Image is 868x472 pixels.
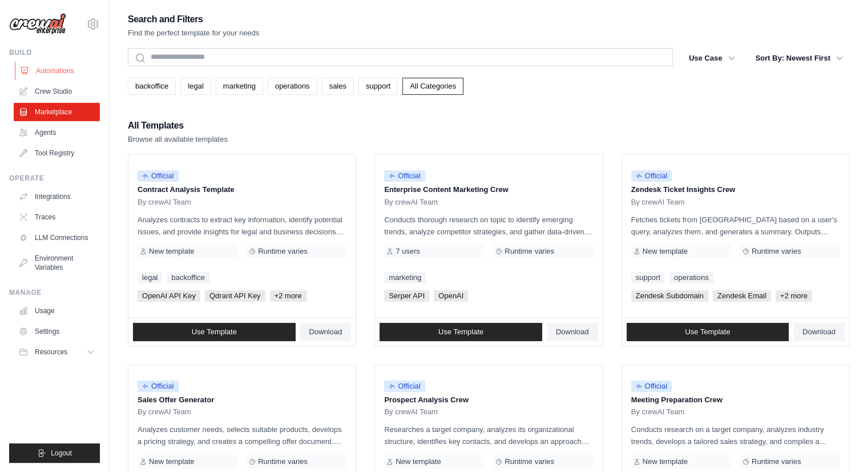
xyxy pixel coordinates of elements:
span: New template [395,457,441,466]
a: Agents [14,123,100,142]
span: Qdrant API Key [205,290,265,302]
a: support [631,272,665,283]
span: Official [138,170,179,182]
a: All Categories [402,78,463,95]
p: Conducts thorough research on topic to identify emerging trends, analyze competitor strategies, a... [384,214,593,238]
p: Researches a target company, analyzes its organizational structure, identifies key contacts, and ... [384,423,593,447]
span: Zendesk Email [713,290,771,302]
a: operations [669,272,713,283]
a: backoffice [128,78,176,95]
span: Official [384,170,425,182]
a: marketing [216,78,263,95]
a: Usage [14,302,100,320]
span: Use Template [192,327,237,337]
span: +2 more [776,290,812,302]
span: Resources [35,347,67,357]
a: Download [300,323,352,341]
p: Zendesk Ticket Insights Crew [631,184,840,195]
span: Official [138,381,179,392]
p: Browse all available templates [128,134,228,145]
p: Enterprise Content Marketing Crew [384,184,593,195]
span: New template [643,247,688,256]
p: Prospect Analysis Crew [384,394,593,406]
span: Runtime varies [504,247,554,256]
a: LLM Connections [14,229,100,247]
a: legal [138,272,162,283]
span: OpenAI API Key [138,290,200,302]
span: By crewAI Team [138,407,191,417]
p: Analyzes contracts to extract key information, identify potential issues, and provide insights fo... [138,214,346,238]
a: Tool Registry [14,144,100,162]
span: Runtime varies [258,457,308,466]
p: Fetches tickets from [GEOGRAPHIC_DATA] based on a user's query, analyzes them, and generates a su... [631,214,840,238]
a: Integrations [14,187,100,206]
span: Official [631,170,672,182]
button: Logout [9,443,100,463]
a: Use Template [380,323,542,341]
h2: Search and Filters [128,11,260,27]
span: Logout [51,449,72,458]
a: marketing [384,272,426,283]
span: Official [631,381,672,392]
span: 7 users [395,247,420,256]
span: Runtime varies [258,247,308,256]
a: support [358,78,398,95]
span: Runtime varies [752,457,801,466]
span: +2 more [270,290,306,302]
a: Settings [14,322,100,341]
p: Analyzes customer needs, selects suitable products, develops a pricing strategy, and creates a co... [138,423,346,447]
span: New template [643,457,688,466]
a: Marketplace [14,103,100,121]
button: Sort By: Newest First [749,48,850,69]
span: OpenAI [434,290,468,302]
a: Traces [14,208,100,226]
span: By crewAI Team [138,198,191,207]
a: Use Template [133,323,296,341]
span: Download [556,327,589,337]
span: New template [149,457,194,466]
span: Zendesk Subdomain [631,290,708,302]
a: operations [268,78,317,95]
h2: All Templates [128,118,228,134]
p: Contract Analysis Template [138,184,346,195]
a: legal [180,78,211,95]
span: Serper API [384,290,429,302]
div: Build [9,48,100,57]
div: Operate [9,174,100,183]
a: Use Template [627,323,789,341]
a: sales [322,78,354,95]
span: New template [149,247,194,256]
a: backoffice [167,272,209,283]
a: Automations [15,62,101,80]
span: By crewAI Team [384,407,438,417]
div: Manage [9,288,100,297]
span: Runtime varies [504,457,554,466]
span: By crewAI Team [384,198,438,207]
span: Use Template [438,327,483,337]
span: Official [384,381,425,392]
a: Environment Variables [14,249,100,277]
p: Meeting Preparation Crew [631,394,840,406]
span: Download [309,327,342,337]
a: Download [793,323,845,341]
button: Resources [14,343,100,361]
a: Crew Studio [14,82,100,101]
span: Runtime varies [752,247,801,256]
span: Download [802,327,835,337]
p: Find the perfect template for your needs [128,27,260,39]
p: Conducts research on a target company, analyzes industry trends, develops a tailored sales strate... [631,423,840,447]
p: Sales Offer Generator [138,394,346,406]
img: Logo [9,13,66,35]
button: Use Case [682,48,742,69]
a: Download [547,323,598,341]
span: By crewAI Team [631,198,685,207]
span: Use Template [685,327,730,337]
span: By crewAI Team [631,407,685,417]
